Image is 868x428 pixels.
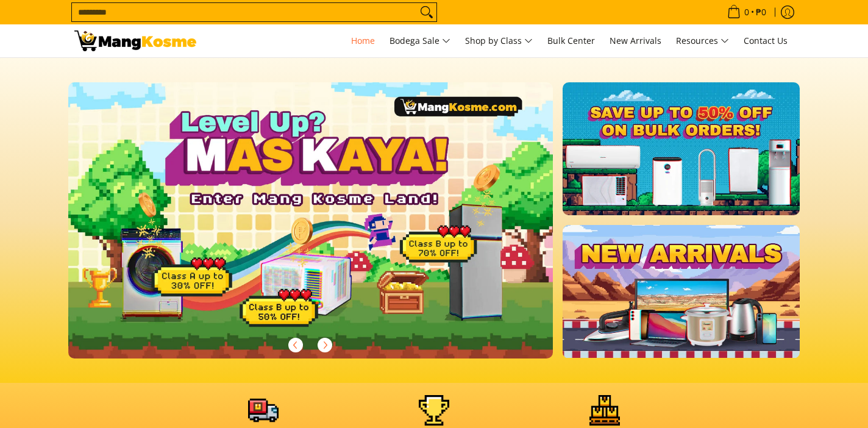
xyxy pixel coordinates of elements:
[670,24,735,57] a: Resources
[74,30,196,51] img: Mang Kosme: Your Home Appliances Warehouse Sale Partner!
[610,35,661,46] span: New Arrivals
[465,34,533,49] span: Shop by Class
[282,332,309,358] button: Previous
[742,8,751,16] span: 0
[383,24,457,57] a: Bodega Sale
[417,3,436,21] button: Search
[724,5,770,19] span: •
[351,35,375,46] span: Home
[68,82,553,358] img: Gaming desktop banner
[459,24,539,57] a: Shop by Class
[603,24,667,57] a: New Arrivals
[311,332,338,358] button: Next
[541,24,601,57] a: Bulk Center
[744,35,788,46] span: Contact Us
[208,24,794,57] nav: Main Menu
[754,8,768,16] span: ₱0
[345,24,381,57] a: Home
[676,34,729,49] span: Resources
[738,24,794,57] a: Contact Us
[547,35,595,46] span: Bulk Center
[390,34,450,49] span: Bodega Sale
